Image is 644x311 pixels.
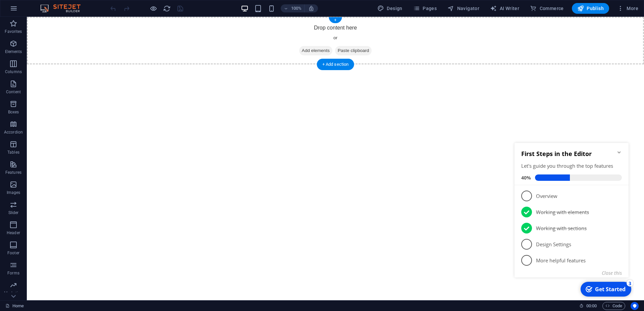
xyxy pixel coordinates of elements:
[605,302,622,310] span: Code
[317,59,354,70] div: + Add section
[5,29,22,34] p: Favorites
[308,29,345,39] span: Paste clipboard
[291,4,302,12] h6: 100%
[3,52,117,68] li: Overview
[272,29,306,39] span: Add elements
[281,4,305,12] button: 100%
[8,109,19,115] p: Boxes
[24,89,105,96] p: Working with sections
[149,4,157,12] button: Click here to leave preview mode and continue editing
[572,3,609,14] button: Publish
[375,3,405,14] button: Design
[591,303,592,308] span: :
[631,302,639,310] button: Usercentrics
[90,134,110,140] button: Close this
[7,270,19,276] p: Forms
[5,49,22,54] p: Elements
[411,3,439,14] button: Pages
[527,3,567,14] button: Commerce
[24,121,105,128] p: More helpful features
[487,3,522,14] button: AI Writer
[375,3,405,14] div: Design (Ctrl+Alt+Y)
[163,5,171,12] i: Reload page
[24,56,105,63] p: Overview
[602,302,625,310] button: Code
[445,3,482,14] button: Navigator
[617,5,638,12] span: More
[5,302,24,310] a: Click to cancel selection. Double-click to open Pages
[24,105,105,112] p: Design Settings
[5,69,22,74] p: Columns
[586,302,597,310] span: 00 00
[7,250,19,256] p: Footer
[577,5,604,12] span: Publish
[69,146,119,160] div: Get Started 3 items remaining, 40% complete
[530,5,564,12] span: Commerce
[163,4,171,12] button: reload
[377,5,402,12] span: Design
[105,13,110,19] div: Minimize checklist
[614,3,641,14] button: More
[4,129,23,135] p: Accordion
[329,17,342,23] div: +
[7,230,20,236] p: Header
[3,116,117,132] li: More helpful features
[413,5,437,12] span: Pages
[9,26,110,33] div: Let's guide you through the top features
[83,149,114,157] div: Get Started
[5,170,21,175] p: Features
[9,13,110,21] h2: First Steps in the Editor
[115,144,121,150] div: 3
[308,5,314,11] i: On resize automatically adjust zoom level to fit chosen device.
[4,291,22,296] p: Marketing
[8,210,19,215] p: Slider
[447,5,479,12] span: Navigator
[6,89,21,95] p: Content
[9,38,23,45] span: 40%
[24,72,105,80] p: Working with elements
[3,100,117,116] li: Design Settings
[39,4,89,12] img: Editor Logo
[3,84,117,100] li: Working with sections
[7,190,20,195] p: Images
[7,150,19,155] p: Tables
[579,302,597,310] h6: Session time
[3,68,117,84] li: Working with elements
[490,5,519,12] span: AI Writer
